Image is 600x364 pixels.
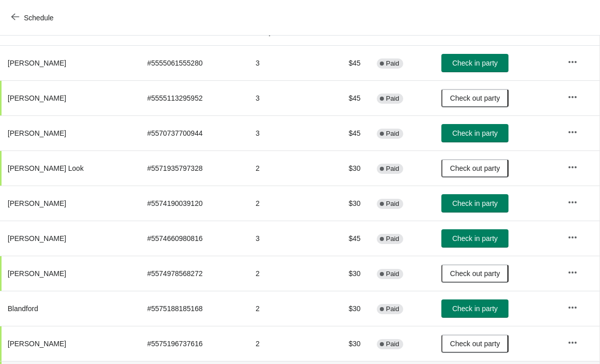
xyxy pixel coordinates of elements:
[441,194,508,213] button: Check in party
[321,221,369,256] td: $45
[8,234,66,242] span: [PERSON_NAME]
[139,115,247,150] td: # 5570737700944
[139,256,247,291] td: # 5574978568272
[248,221,321,256] td: 3
[8,199,66,207] span: [PERSON_NAME]
[248,291,321,326] td: 2
[386,130,399,138] span: Paid
[248,326,321,361] td: 2
[321,256,369,291] td: $30
[248,46,321,80] td: 3
[450,340,500,348] span: Check out party
[248,150,321,186] td: 2
[8,59,66,67] span: [PERSON_NAME]
[321,186,369,221] td: $30
[8,129,66,137] span: [PERSON_NAME]
[139,221,247,256] td: # 5574660980816
[386,95,399,103] span: Paid
[139,46,247,80] td: # 5555061555280
[452,199,497,207] span: Check in party
[321,291,369,326] td: $30
[248,186,321,221] td: 2
[386,59,399,68] span: Paid
[248,115,321,150] td: 3
[450,269,500,278] span: Check out party
[248,256,321,291] td: 2
[452,129,497,137] span: Check in party
[441,229,508,248] button: Check in party
[386,305,399,313] span: Paid
[321,46,369,80] td: $45
[386,340,399,348] span: Paid
[321,150,369,186] td: $30
[441,124,508,142] button: Check in party
[8,340,66,348] span: [PERSON_NAME]
[450,94,500,102] span: Check out party
[321,80,369,115] td: $45
[139,80,247,115] td: # 5555113295952
[441,299,508,318] button: Check in party
[248,80,321,115] td: 3
[139,186,247,221] td: # 5574190039120
[441,54,508,72] button: Check in party
[8,94,66,102] span: [PERSON_NAME]
[441,159,508,177] button: Check out party
[24,14,53,22] span: Schedule
[321,115,369,150] td: $45
[386,270,399,278] span: Paid
[386,235,399,243] span: Paid
[139,326,247,361] td: # 5575196737616
[450,164,500,172] span: Check out party
[139,150,247,186] td: # 5571935797328
[5,9,62,27] button: Schedule
[441,89,508,107] button: Check out party
[452,59,497,67] span: Check in party
[386,200,399,208] span: Paid
[8,164,83,172] span: [PERSON_NAME] Look
[452,305,497,313] span: Check in party
[8,269,66,278] span: [PERSON_NAME]
[139,291,247,326] td: # 5575188185168
[452,234,497,242] span: Check in party
[386,165,399,173] span: Paid
[441,335,508,353] button: Check out party
[8,305,38,313] span: Blandford
[441,264,508,283] button: Check out party
[321,326,369,361] td: $30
